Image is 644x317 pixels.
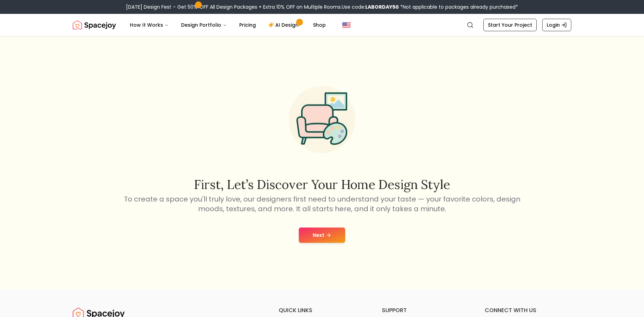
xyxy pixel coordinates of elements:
[307,18,331,32] a: Shop
[73,18,116,32] a: Spacejoy
[123,194,521,214] p: To create a space you'll truly love, our designers first need to understand your taste — your fav...
[382,306,468,315] h6: support
[176,18,232,32] button: Design Portfolio
[299,228,345,243] button: Next
[399,3,518,10] span: *Not applicable to packages already purchased*
[123,178,521,191] h2: First, let’s discover your home design style
[126,3,518,10] div: [DATE] Design Fest – Get 50% OFF All Design Packages + Extra 10% OFF on Multiple Rooms.
[73,18,116,32] img: Spacejoy Logo
[342,3,399,10] span: Use code:
[73,14,571,36] nav: Global
[124,18,174,32] button: How It Works
[263,18,306,32] a: AI Design
[542,19,571,31] a: Login
[278,75,366,164] img: Start Style Quiz Illustration
[365,3,399,10] b: LABORDAY50
[485,306,571,315] h6: connect with us
[124,18,331,32] nav: Main
[342,21,351,29] img: United States
[234,18,261,32] a: Pricing
[483,19,537,31] a: Start Your Project
[279,306,365,315] h6: quick links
